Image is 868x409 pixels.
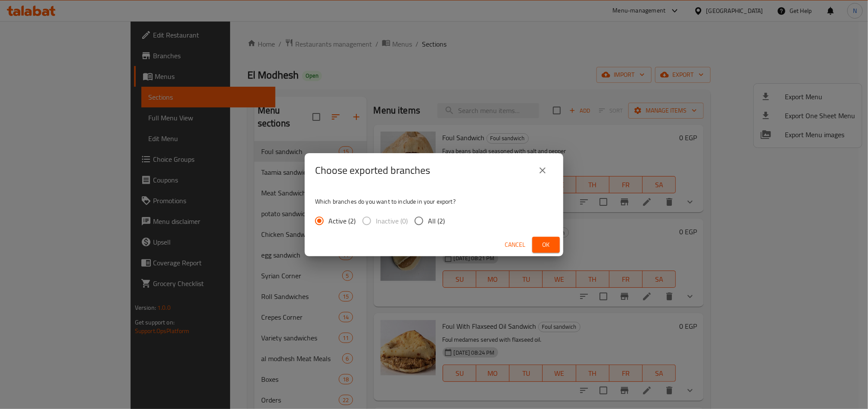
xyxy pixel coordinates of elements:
[328,216,356,226] span: Active (2)
[539,239,553,250] span: Ok
[532,160,553,181] button: close
[315,197,553,206] p: Which branches do you want to include in your export?
[428,216,445,226] span: All (2)
[532,237,560,253] button: Ok
[315,164,430,177] h2: Choose exported branches
[501,237,529,253] button: Cancel
[505,239,525,250] span: Cancel
[376,216,408,226] span: Inactive (0)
